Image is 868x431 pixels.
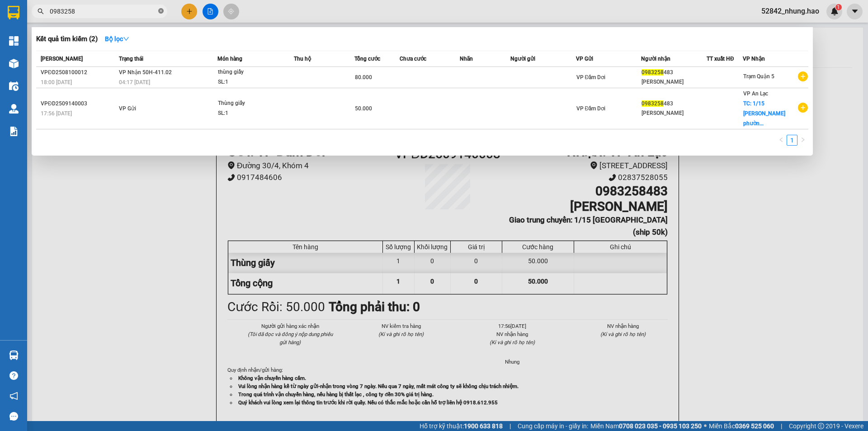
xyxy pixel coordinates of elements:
div: VPĐD2508100012 [41,68,116,77]
div: VPĐD2509140003 [41,99,116,109]
span: VP Đầm Dơi [576,74,606,81]
span: Nhãn [460,56,473,62]
span: right [800,137,806,142]
li: 1 [787,135,797,146]
span: question-circle [9,371,18,380]
div: [PERSON_NAME] [642,109,706,118]
li: Previous Page [776,135,787,146]
span: plus-circle [798,71,808,81]
span: plus-circle [798,103,808,113]
span: Món hàng [217,56,242,62]
span: Chưa cước [400,56,426,62]
span: Thu hộ [294,56,311,62]
input: Tìm tên, số ĐT hoặc mã đơn [50,6,156,16]
div: 483 [642,68,706,77]
span: VP Nhận [743,56,765,62]
span: VP Đầm Dơi [576,105,606,112]
div: 483 [642,99,706,109]
span: close-circle [158,7,164,16]
div: SL: 1 [218,109,286,118]
span: notification [9,392,18,400]
strong: Bộ lọc [105,35,129,43]
img: warehouse-icon [9,104,19,114]
span: TC: 1/15 [PERSON_NAME] phườn... [743,100,785,127]
img: logo-vxr [8,6,19,19]
img: solution-icon [9,127,19,136]
a: 1 [787,135,797,145]
span: 17:56 [DATE] [41,110,72,117]
button: Bộ lọcdown [98,32,137,46]
img: dashboard-icon [9,36,19,46]
span: Người nhận [641,56,670,62]
span: left [778,137,784,142]
img: warehouse-icon [9,350,19,360]
span: 04:17 [DATE] [119,79,150,85]
div: Thùng giấy [218,99,286,109]
span: [PERSON_NAME] [41,56,83,62]
span: 0983258 [642,69,664,76]
span: 80.000 [355,74,372,81]
span: search [38,8,44,14]
span: 18:00 [DATE] [41,79,72,85]
div: SL: 1 [218,77,286,87]
span: VP Gửi [119,105,136,112]
span: Tổng cước [354,56,380,62]
li: Next Page [797,135,808,146]
span: 0983258 [642,100,664,107]
span: VP An Lạc [743,90,768,97]
span: message [9,412,18,421]
span: VP Nhận 50H-411.02 [119,69,172,76]
span: down [123,36,129,42]
button: right [797,135,808,146]
span: 50.000 [355,105,372,112]
span: VP Gửi [576,56,593,62]
img: warehouse-icon [9,81,19,91]
span: Trạm Quận 5 [743,73,774,80]
h3: Kết quả tìm kiếm ( 2 ) [36,34,98,44]
img: warehouse-icon [9,59,19,68]
div: thùng giấy [218,67,286,77]
span: Trạng thái [119,56,143,62]
button: left [776,135,787,146]
span: close-circle [158,8,164,14]
span: Người gửi [510,56,535,62]
span: TT xuất HĐ [707,56,734,62]
div: [PERSON_NAME] [642,77,706,87]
